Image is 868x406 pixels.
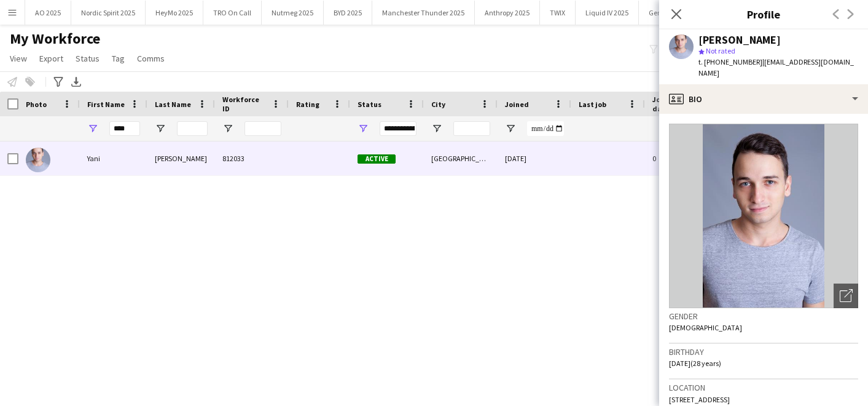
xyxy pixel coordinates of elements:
img: Yani Aleksandrov [26,148,50,172]
span: t. [PHONE_NUMBER] [698,57,762,66]
span: Last job [579,100,606,109]
span: Status [358,100,381,109]
span: View [10,53,27,64]
a: Comms [132,50,170,66]
input: Workforce ID Filter Input [244,121,281,136]
button: TWIX [540,1,576,25]
span: Comms [137,53,165,64]
button: Nordic Spirit 2025 [71,1,146,25]
button: Open Filter Menu [222,123,233,134]
button: Open Filter Menu [87,123,98,134]
button: Nutmeg 2025 [262,1,324,25]
div: [PERSON_NAME] [147,141,215,175]
button: Open Filter Menu [431,123,442,134]
button: Manchester Thunder 2025 [372,1,475,25]
input: City Filter Input [453,121,490,136]
h3: Gender [669,311,858,322]
img: Crew avatar or photo [669,124,858,308]
div: Bio [659,84,868,114]
h3: Profile [659,6,868,22]
h3: Location [669,382,858,393]
span: Status [76,53,100,64]
input: Joined Filter Input [527,121,564,136]
span: Jobs (last 90 days) [652,95,703,113]
button: HeyMo 2025 [146,1,203,25]
span: Tag [112,53,125,64]
div: [DATE] [498,141,571,175]
span: Active [358,154,396,164]
span: Rating [296,100,319,109]
h3: Birthday [669,346,858,357]
a: Status [71,50,104,66]
button: TRO On Call [203,1,262,25]
span: Export [39,53,63,64]
span: Joined [505,100,529,109]
a: View [5,50,32,66]
button: Open Filter Menu [505,123,516,134]
div: [PERSON_NAME] [698,34,781,46]
button: AO 2025 [25,1,71,25]
button: Anthropy 2025 [475,1,540,25]
span: [DATE] (28 years) [669,359,721,368]
span: First Name [87,100,125,109]
button: Open Filter Menu [358,123,369,134]
button: Genesis 2025 [639,1,700,25]
span: [DEMOGRAPHIC_DATA] [669,323,742,332]
span: Last Name [155,100,191,109]
app-action-btn: Export XLSX [69,74,84,89]
span: [STREET_ADDRESS] [669,395,730,404]
span: | [EMAIL_ADDRESS][DOMAIN_NAME] [698,57,854,78]
div: 812033 [215,141,289,175]
div: [GEOGRAPHIC_DATA] [424,141,498,175]
a: Tag [107,50,130,66]
div: Yani [80,141,147,175]
button: BYD 2025 [324,1,372,25]
span: Photo [26,100,47,109]
input: First Name Filter Input [109,121,140,136]
span: Workforce ID [222,95,267,113]
input: Last Name Filter Input [177,121,208,136]
app-action-btn: Advanced filters [51,74,66,89]
button: Liquid IV 2025 [576,1,639,25]
button: Open Filter Menu [155,123,166,134]
span: Not rated [706,46,735,55]
span: My Workforce [10,30,100,48]
div: Open photos pop-in [834,284,858,308]
div: 0 [645,141,725,175]
a: Export [34,50,68,66]
span: City [431,100,445,109]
